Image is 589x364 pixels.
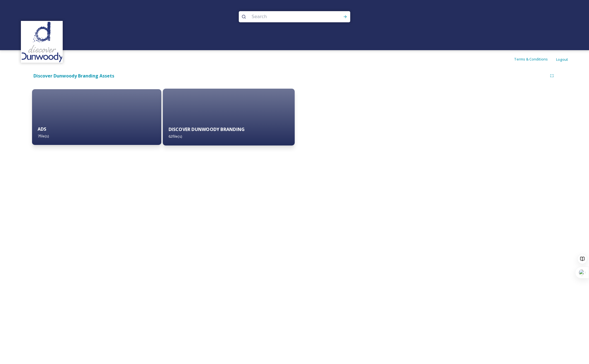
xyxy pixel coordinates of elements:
[22,22,62,62] img: 696246f7-25b9-4a35-beec-0db6f57a4831.png
[168,134,182,139] span: 62 file(s)
[38,126,46,132] strong: ADS
[514,56,556,62] a: Terms & Conditions
[556,57,568,62] span: Logout
[514,57,548,62] span: Terms & Conditions
[168,126,244,132] strong: DISCOVER DUNWOODY BRANDING
[249,11,325,23] input: Search
[33,73,114,79] strong: Discover Dunwoody Branding Assets
[38,134,49,139] span: 7 file(s)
